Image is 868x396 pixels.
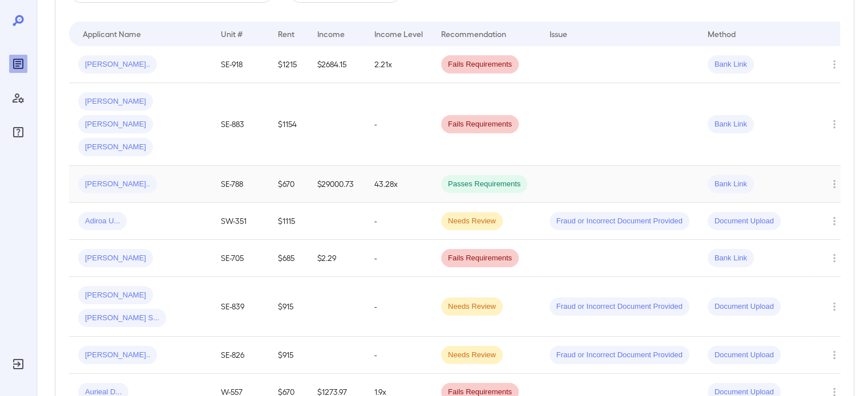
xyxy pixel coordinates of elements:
[308,240,365,277] td: $2.29
[9,355,27,373] div: Log Out
[365,83,432,166] td: -
[441,27,506,40] div: Recommendation
[78,142,153,153] span: [PERSON_NAME]
[269,240,308,277] td: $685
[9,89,27,107] div: Manage Users
[78,313,166,324] span: [PERSON_NAME] S...
[825,212,843,230] button: Row Actions
[365,166,432,203] td: 43.28x
[308,46,365,83] td: $2684.15
[441,179,527,190] span: Passes Requirements
[441,59,519,70] span: Fails Requirements
[212,166,269,203] td: SE-788
[212,46,269,83] td: SE-918
[825,55,843,74] button: Row Actions
[269,203,308,240] td: $1115
[221,27,243,40] div: Unit #
[317,27,345,40] div: Income
[269,277,308,337] td: $915
[550,301,689,312] span: Fraud or Incorrect Document Provided
[550,216,689,227] span: Fraud or Incorrect Document Provided
[708,179,754,190] span: Bank Link
[708,216,781,227] span: Document Upload
[708,350,781,361] span: Document Upload
[278,27,296,40] div: Rent
[441,301,503,312] span: Needs Review
[365,277,432,337] td: -
[708,59,754,70] span: Bank Link
[365,46,432,83] td: 2.21x
[9,123,27,141] div: FAQ
[212,277,269,337] td: SE-839
[308,166,365,203] td: $29000.73
[78,179,157,190] span: [PERSON_NAME]..
[708,27,736,40] div: Method
[441,350,503,361] span: Needs Review
[78,96,153,107] span: [PERSON_NAME]
[365,240,432,277] td: -
[78,253,153,264] span: [PERSON_NAME]
[212,337,269,374] td: SE-826
[825,346,843,364] button: Row Actions
[269,337,308,374] td: $915
[708,301,781,312] span: Document Upload
[374,27,423,40] div: Income Level
[708,253,754,264] span: Bank Link
[78,350,157,361] span: [PERSON_NAME]..
[365,337,432,374] td: -
[212,240,269,277] td: SE-705
[212,203,269,240] td: SW-351
[365,203,432,240] td: -
[78,290,153,301] span: [PERSON_NAME]
[708,119,754,130] span: Bank Link
[269,83,308,166] td: $1154
[78,216,127,227] span: Adiroa U...
[825,175,843,193] button: Row Actions
[9,55,27,73] div: Reports
[78,119,153,130] span: [PERSON_NAME]
[212,83,269,166] td: SE-883
[269,46,308,83] td: $1215
[269,166,308,203] td: $670
[825,115,843,133] button: Row Actions
[441,119,519,130] span: Fails Requirements
[83,27,141,40] div: Applicant Name
[825,249,843,267] button: Row Actions
[78,59,157,70] span: [PERSON_NAME]..
[441,216,503,227] span: Needs Review
[441,253,519,264] span: Fails Requirements
[550,350,689,361] span: Fraud or Incorrect Document Provided
[825,297,843,316] button: Row Actions
[550,27,568,40] div: Issue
